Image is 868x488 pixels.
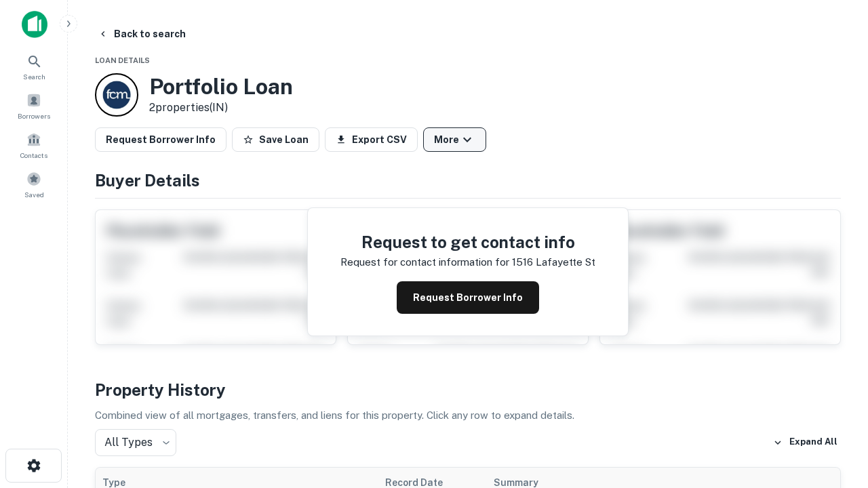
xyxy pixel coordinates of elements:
button: Expand All [770,432,841,453]
button: Export CSV [325,127,418,152]
p: Combined view of all mortgages, transfers, and liens for this property. Click any row to expand d... [95,407,841,424]
h4: Request to get contact info [340,230,595,254]
button: Back to search [92,22,191,46]
button: Save Loan [232,127,319,152]
button: More [423,127,486,152]
p: Request for contact information for [340,254,509,270]
span: Loan Details [95,56,150,64]
button: Request Borrower Info [397,281,539,314]
iframe: Chat Widget [800,336,868,401]
span: Borrowers [18,110,50,121]
p: 2 properties (IN) [149,100,293,116]
a: Saved [4,166,64,203]
h3: Portfolio Loan [149,74,293,100]
a: Borrowers [4,87,64,124]
a: Search [4,48,64,85]
img: capitalize-icon.png [22,11,47,38]
button: Request Borrower Info [95,127,226,152]
span: Contacts [20,150,47,161]
a: Contacts [4,127,64,163]
div: All Types [95,429,176,456]
h4: Buyer Details [95,168,841,192]
span: Search [23,71,45,82]
h4: Property History [95,378,841,402]
span: Saved [24,189,44,200]
p: 1516 lafayette st [512,254,595,270]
